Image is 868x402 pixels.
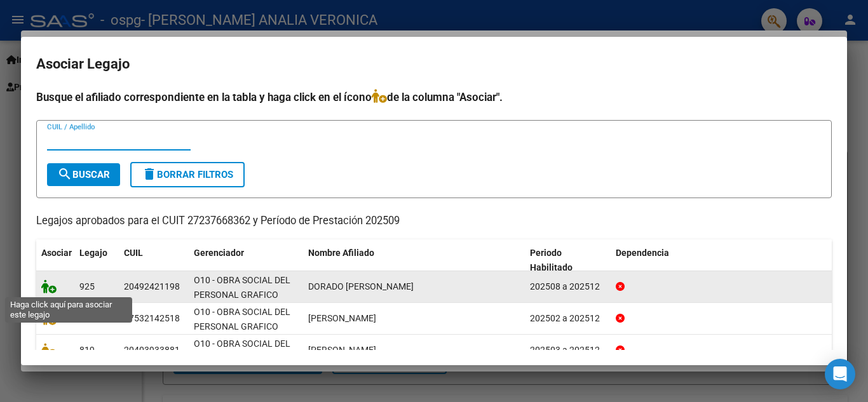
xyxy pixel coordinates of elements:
[130,162,245,187] button: Borrar Filtros
[616,248,669,258] span: Dependencia
[119,239,189,281] datatable-header-cell: CUIL
[79,313,95,323] span: 847
[79,248,107,258] span: Legajo
[194,248,244,258] span: Gerenciador
[530,311,606,326] div: 202502 a 202512
[530,248,573,272] span: Periodo Habilitado
[36,52,832,76] h2: Asociar Legajo
[79,281,95,291] span: 925
[124,343,180,358] div: 20403933881
[530,279,606,294] div: 202508 a 202512
[124,248,143,258] span: CUIL
[47,163,120,186] button: Buscar
[530,343,606,358] div: 202503 a 202512
[194,338,290,363] span: O10 - OBRA SOCIAL DEL PERSONAL GRAFICO
[74,239,119,281] datatable-header-cell: Legajo
[308,313,376,323] span: ARCAS CAMILA ISABEL
[124,279,180,294] div: 20492421198
[825,359,855,389] div: Open Intercom Messenger
[194,275,290,300] span: O10 - OBRA SOCIAL DEL PERSONAL GRAFICO
[189,239,303,281] datatable-header-cell: Gerenciador
[303,239,525,281] datatable-header-cell: Nombre Afiliado
[308,248,374,258] span: Nombre Afiliado
[611,239,832,281] datatable-header-cell: Dependencia
[308,281,414,291] span: DORADO LEONEL MATIAS
[41,248,72,258] span: Asociar
[79,345,95,355] span: 819
[57,169,110,180] span: Buscar
[142,169,233,180] span: Borrar Filtros
[308,345,376,355] span: MEDINA MATIAS KEVIN
[36,213,832,229] p: Legajos aprobados para el CUIT 27237668362 y Período de Prestación 202509
[194,307,290,332] span: O10 - OBRA SOCIAL DEL PERSONAL GRAFICO
[36,89,832,105] h4: Busque el afiliado correspondiente en la tabla y haga click en el ícono de la columna "Asociar".
[124,311,180,326] div: 27532142518
[36,239,74,281] datatable-header-cell: Asociar
[57,166,72,182] mat-icon: search
[142,166,157,182] mat-icon: delete
[525,239,611,281] datatable-header-cell: Periodo Habilitado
